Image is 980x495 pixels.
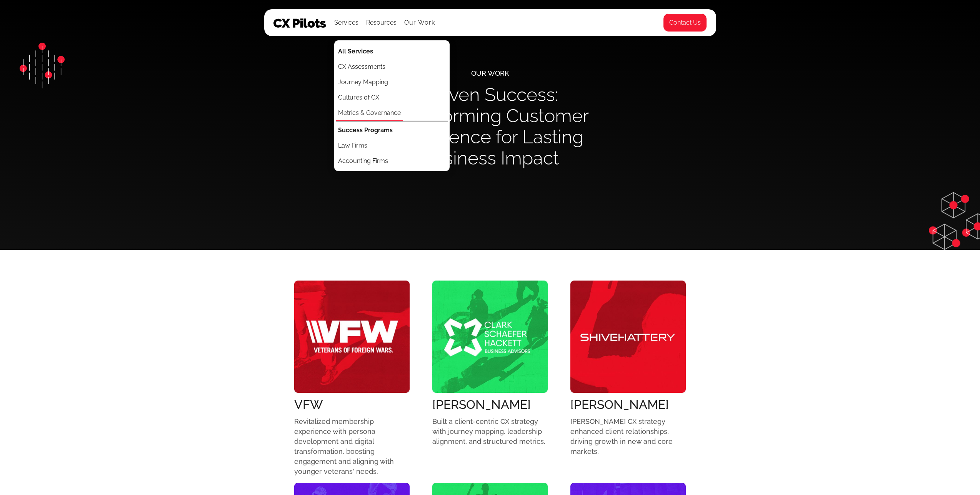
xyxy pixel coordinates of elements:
a: [PERSON_NAME][PERSON_NAME] CX strategy enhanced client relationships, driving growth in new and c... [570,281,686,463]
div: Resources [366,10,397,36]
a: Journey Mapping [336,75,390,90]
div: Services [334,17,358,28]
h1: Proven Success: Transforming Customer Experience for Lasting Business Impact [386,84,594,169]
strong: Success Programs [338,126,393,134]
p: Revitalized membership experience with persona development and digital transformation, boosting e... [294,417,410,477]
a: Accounting Firms [336,154,390,169]
p: [PERSON_NAME] CX strategy enhanced client relationships, driving growth in new and core markets. [570,417,686,457]
a: CX Assessments [336,60,387,75]
a: Success Programs [336,121,395,138]
p: Built a client-centric CX strategy with journey mapping, leadership alignment, and structured met... [432,417,548,447]
div: VFW [294,397,410,412]
a: Law Firms [336,138,369,154]
a: Cultures of CX [336,90,381,106]
a: Contact Us [663,13,707,32]
a: All Services [336,42,375,60]
a: [PERSON_NAME]Built a client-centric CX strategy with journey mapping, leadership alignment, and s... [432,281,548,453]
a: Our Work [404,19,435,26]
div: Our Work [471,62,509,84]
nav: Services [334,40,450,171]
a: VFWRevitalized membership experience with persona development and digital transformation, boostin... [294,281,410,483]
div: [PERSON_NAME] [570,397,686,412]
strong: All Services [338,48,373,55]
div: [PERSON_NAME] [432,397,548,412]
div: Services [334,10,358,36]
div: Resources [366,17,397,28]
a: Metrics & Governance [336,106,403,121]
